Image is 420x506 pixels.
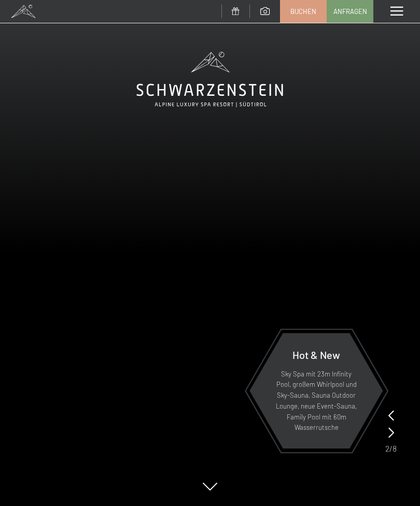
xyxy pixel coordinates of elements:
span: Buchen [290,7,316,16]
a: Anfragen [327,1,373,22]
a: Hot & New Sky Spa mit 23m Infinity Pool, großem Whirlpool und Sky-Sauna, Sauna Outdoor Lounge, ne... [249,332,384,449]
p: Sky Spa mit 23m Infinity Pool, großem Whirlpool und Sky-Sauna, Sauna Outdoor Lounge, neue Event-S... [275,369,358,433]
span: Anfragen [333,7,367,16]
span: 2 [385,443,389,454]
span: Hot & New [292,349,340,361]
a: Buchen [281,1,326,22]
span: 8 [393,443,397,454]
span: / [389,443,393,454]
